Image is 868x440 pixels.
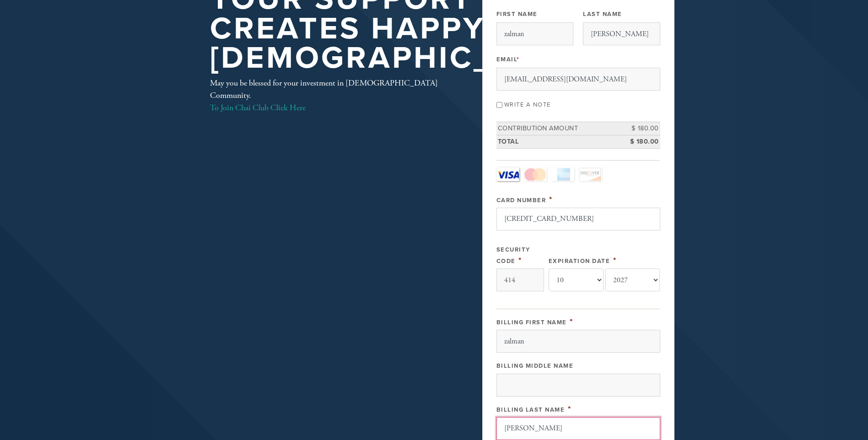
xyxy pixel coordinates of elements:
[605,268,660,291] select: Expiration Date year
[619,122,660,135] td: $ 180.00
[210,77,453,114] div: May you be blessed for your investment in [DEMOGRAPHIC_DATA] Community.
[496,319,567,326] label: Billing First Name
[549,194,553,204] span: This field is required.
[568,404,571,414] span: This field is required.
[579,167,602,181] a: Discover
[496,122,619,135] td: Contribution Amount
[549,258,610,265] label: Expiration Date
[210,102,306,113] a: To Join Chai Club Click Here
[619,135,660,148] td: $ 180.00
[496,167,519,181] a: Visa
[518,255,522,265] span: This field is required.
[496,55,520,64] label: Email
[496,135,619,148] td: Total
[570,317,573,327] span: This field is required.
[496,362,574,370] label: Billing Middle Name
[496,10,538,18] label: First Name
[613,255,617,265] span: This field is required.
[504,101,551,108] label: Write a note
[549,268,604,291] select: Expiration Date month
[524,167,547,181] a: MasterCard
[496,197,546,204] label: Card Number
[551,167,574,181] a: Amex
[496,406,565,413] label: Billing Last Name
[517,56,520,63] span: This field is required.
[583,10,622,18] label: Last Name
[496,246,530,265] label: Security Code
